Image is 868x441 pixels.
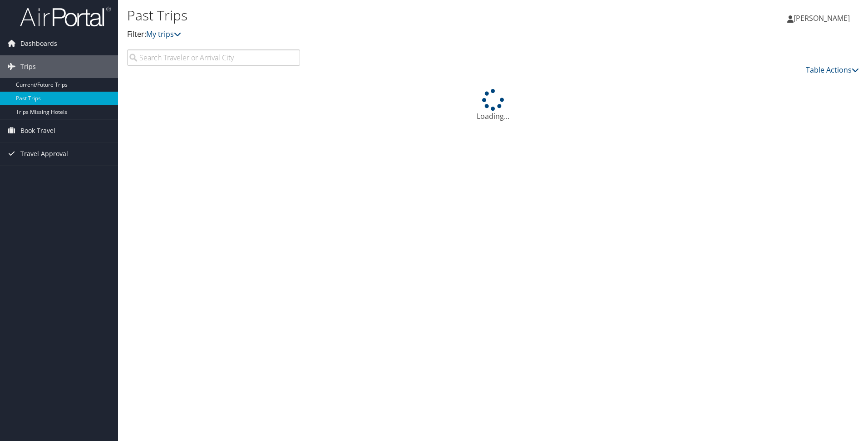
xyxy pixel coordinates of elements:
h1: Past Trips [127,6,615,25]
span: Book Travel [20,119,55,142]
span: Trips [20,55,36,78]
span: Dashboards [20,32,57,55]
span: Travel Approval [20,142,68,165]
input: Search Traveler or Arrival City [127,49,300,66]
a: My trips [146,29,181,39]
img: airportal-logo.png [20,6,111,27]
span: [PERSON_NAME] [794,13,850,23]
a: Table Actions [806,65,859,75]
div: Loading... [127,89,859,122]
a: [PERSON_NAME] [787,5,859,32]
p: Filter: [127,29,615,40]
